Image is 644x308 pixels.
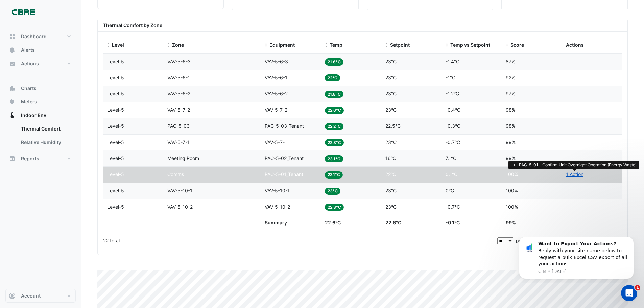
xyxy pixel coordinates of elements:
[107,107,124,113] span: Level-5
[385,58,397,64] span: 23°C
[506,171,518,177] span: 100%
[325,123,343,130] span: 22.2°C
[9,112,16,119] app-icon: Indoor Env
[5,57,76,70] button: Actions
[566,171,583,177] a: 1 Action
[506,58,515,64] span: 87%
[167,155,199,161] span: Meeting Room
[29,31,120,38] p: Message from CIM, sent 7w ago
[446,139,460,145] span: -0.7°C
[446,75,455,80] span: -1°C
[9,60,16,67] app-icon: Actions
[506,204,518,210] span: 100%
[167,91,190,96] span: VAV-5-6-2
[107,91,124,96] span: Level-5
[635,285,640,290] span: 1
[506,123,516,129] span: 98%
[621,285,637,301] iframe: Intercom live chat
[167,123,190,129] span: PAC-5-03
[8,5,39,19] img: Company Logo
[325,139,344,146] span: 22.3°C
[385,75,397,80] span: 23°C
[21,85,37,92] span: Charts
[21,98,37,105] span: Meters
[265,91,288,96] span: VAV-5-6-2
[107,155,124,161] span: Level-5
[5,289,76,303] button: Account
[325,220,341,226] span: 22.6°C
[21,33,47,40] span: Dashboard
[5,109,76,122] button: Indoor Env
[103,232,496,249] div: 22 total
[450,42,490,48] span: Temp vs Setpoint
[21,60,39,67] span: Actions
[385,123,401,129] span: 22.5°C
[21,292,41,299] span: Account
[506,188,518,193] span: 100%
[446,155,456,161] span: 7.1°C
[265,58,288,64] span: VAV-5-6-3
[9,85,16,92] app-icon: Charts
[506,139,516,145] span: 99%
[16,122,76,136] a: Thermal Comfort
[325,155,343,162] span: 23.1°C
[107,123,124,129] span: Level-5
[446,91,459,96] span: -1.2°C
[167,58,191,64] span: VAV-5-6-3
[325,58,343,66] span: 21.6°C
[385,188,397,193] span: 23°C
[15,5,26,16] img: Profile image for CIM
[167,107,190,113] span: VAV-5-7-2
[325,171,343,179] span: 22.1°C
[265,155,304,161] span: PAC-5-02_Tenant
[103,22,162,28] b: Thermal Comfort by Zone
[566,42,584,48] span: Actions
[506,220,516,226] span: 99%
[390,42,410,48] span: Setpoint
[265,139,287,145] span: VAV-5-7-1
[446,188,454,193] span: 0°C
[107,58,124,64] span: Level-5
[385,91,397,96] span: 23°C
[29,4,108,9] b: Want to Export Your Actions?
[446,107,460,113] span: -0.4°C
[325,107,344,114] span: 22.6°C
[385,107,397,113] span: 23°C
[21,47,35,53] span: Alerts
[446,171,457,177] span: 0.1°C
[446,204,460,210] span: -0.7°C
[107,139,124,145] span: Level-5
[107,75,124,80] span: Level-5
[325,91,343,98] span: 21.8°C
[5,152,76,165] button: Reports
[506,107,516,113] span: 98%
[519,162,637,167] span: PAC-5-01 - Confirm Unit Overnight Operation (Energy Waste)
[269,42,295,48] span: Equipment
[5,30,76,43] button: Dashboard
[265,75,287,80] span: VAV-5-6-1
[265,188,290,193] span: VAV-5-10-1
[265,204,290,210] span: VAV-5-10-2
[5,122,76,152] div: Indoor Env
[21,155,39,162] span: Reports
[265,123,304,129] span: PAC-5-03_Tenant
[265,219,317,227] div: Summary
[385,204,397,210] span: 23°C
[385,171,396,177] span: 22°C
[112,42,124,48] span: Level
[506,155,516,161] span: 99%
[510,42,524,48] span: Score
[446,123,460,129] span: -0.3°C
[167,75,190,80] span: VAV-5-6-1
[446,220,460,226] span: -0.1°C
[5,95,76,109] button: Meters
[265,171,303,177] span: PAC-5-01_Tenant
[107,188,124,193] span: Level-5
[29,4,120,30] div: Message content
[5,81,76,95] button: Charts
[167,171,184,177] span: Comms
[506,75,515,80] span: 92%
[9,155,16,162] app-icon: Reports
[16,136,76,149] a: Relative Humidity
[385,139,397,145] span: 23°C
